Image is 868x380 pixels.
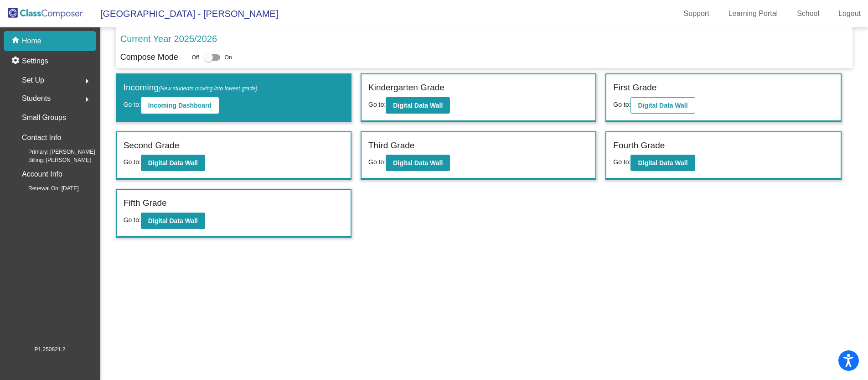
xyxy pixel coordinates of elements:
[159,85,258,92] span: (New students moving into lowest grade)
[225,53,232,62] span: On
[677,6,717,21] a: Support
[148,102,212,109] b: Incoming Dashboard
[22,131,61,144] p: Contact Info
[141,97,219,114] button: Incoming Dashboard
[192,53,199,62] span: Off
[124,216,141,224] span: Go to:
[14,148,95,156] span: Primary: [PERSON_NAME]
[148,159,198,167] b: Digital Data Wall
[393,102,443,109] b: Digital Data Wall
[613,101,630,108] span: Go to:
[22,92,51,105] span: Students
[638,102,687,109] b: Digital Data Wall
[613,81,656,94] label: First Grade
[82,94,93,105] mat-icon: arrow_right
[14,184,78,193] span: Renewal On: [DATE]
[790,6,827,21] a: School
[141,155,205,171] button: Digital Data Wall
[630,155,695,171] button: Digital Data Wall
[124,139,180,152] label: Second Grade
[124,101,141,108] span: Go to:
[613,139,665,152] label: Fourth Grade
[22,111,66,124] p: Small Groups
[368,81,444,94] label: Kindergarten Grade
[14,156,91,164] span: Billing: [PERSON_NAME]
[22,56,48,67] p: Settings
[393,159,443,167] b: Digital Data Wall
[11,56,22,67] mat-icon: settings
[831,6,868,21] a: Logout
[11,36,22,47] mat-icon: home
[120,51,178,63] p: Compose Mode
[82,76,93,87] mat-icon: arrow_right
[386,155,450,171] button: Digital Data Wall
[124,158,141,166] span: Go to:
[141,213,205,229] button: Digital Data Wall
[613,158,630,166] span: Go to:
[22,74,44,87] span: Set Up
[368,139,414,152] label: Third Grade
[368,158,386,166] span: Go to:
[91,6,278,21] span: [GEOGRAPHIC_DATA] - [PERSON_NAME]
[22,36,41,47] p: Home
[22,168,62,181] p: Account Info
[120,32,217,46] p: Current Year 2025/2026
[638,159,687,167] b: Digital Data Wall
[721,6,785,21] a: Learning Portal
[630,97,695,114] button: Digital Data Wall
[124,81,258,94] label: Incoming
[148,217,198,224] b: Digital Data Wall
[386,97,450,114] button: Digital Data Wall
[368,101,386,108] span: Go to:
[124,197,167,210] label: Fifth Grade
